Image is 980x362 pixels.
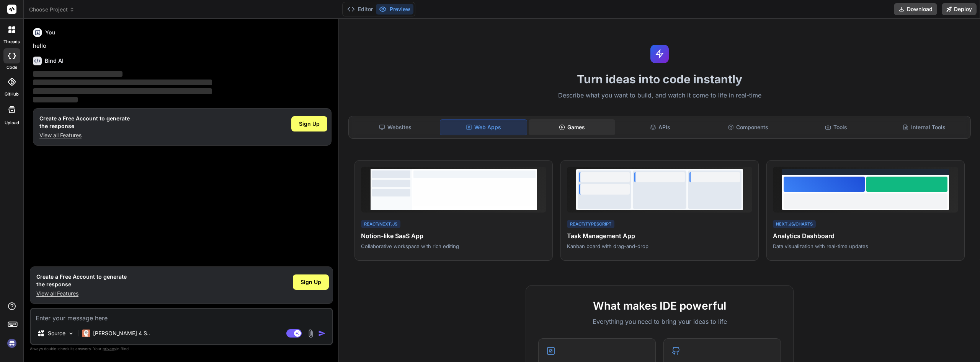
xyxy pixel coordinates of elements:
div: Components [705,119,791,135]
h1: Turn ideas into code instantly [344,72,975,86]
button: Editor [344,4,376,15]
p: View all Features [36,290,127,297]
img: signin [5,337,18,350]
h6: You [45,29,56,36]
div: Tools [793,119,879,135]
div: Web Apps [440,119,527,135]
p: Kanban board with drag-and-drop [567,243,752,250]
h1: Create a Free Account to generate the response [39,115,130,130]
div: Websites [352,119,438,135]
div: APIs [617,119,703,135]
label: threads [3,39,20,45]
p: hello [33,42,332,50]
p: Everything you need to bring your ideas to life [538,317,781,326]
p: Data visualization with real-time updates [773,243,958,250]
span: ‌ [33,97,78,102]
h1: Create a Free Account to generate the response [36,273,127,288]
span: Choose Project [29,6,75,13]
div: Internal Tools [881,119,967,135]
div: Next.js/Charts [773,220,816,229]
div: React/Next.js [361,220,400,229]
p: Describe what you want to build, and watch it come to life in real-time [344,91,975,101]
label: code [7,64,17,71]
h4: Analytics Dashboard [773,231,958,240]
div: React/TypeScript [567,220,614,229]
button: Download [894,3,937,15]
h2: What makes IDE powerful [538,298,781,314]
span: ‌ [33,80,212,85]
p: Always double-check its answers. Your in Bind [30,345,333,352]
span: Sign Up [301,278,321,286]
h6: Bind AI [45,57,64,65]
p: Source [48,330,65,337]
img: Claude 4 Sonnet [82,330,90,337]
div: Games [529,119,615,135]
img: Pick Models [68,330,74,337]
span: ‌ [33,71,122,77]
button: Deploy [942,3,977,15]
label: Upload [5,120,19,126]
span: privacy [103,346,116,351]
label: GitHub [5,91,19,97]
button: Preview [376,4,413,15]
p: [PERSON_NAME] 4 S.. [93,330,150,337]
p: View all Features [39,131,130,139]
h4: Notion-like SaaS App [361,231,546,240]
span: Sign Up [299,120,320,128]
img: attachment [306,329,315,338]
p: Collaborative workspace with rich editing [361,243,546,250]
span: ‌ [33,88,212,94]
img: icon [318,330,326,337]
h4: Task Management App [567,231,752,240]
